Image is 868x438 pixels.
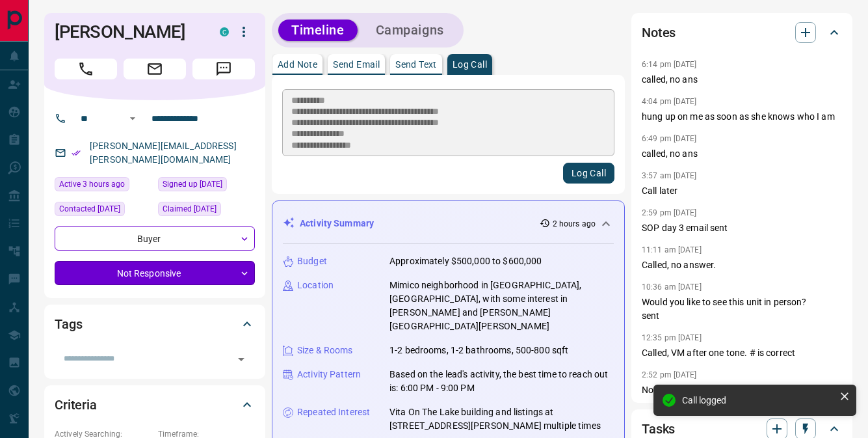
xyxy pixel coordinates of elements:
[642,97,697,106] p: 4:04 pm [DATE]
[642,22,676,43] h2: Notes
[55,226,255,251] div: Buyer
[389,344,568,357] p: 1-2 bedrooms, 1-2 bathrooms, 500-800 sqft
[278,60,317,69] p: Add Note
[642,171,697,180] p: 3:57 am [DATE]
[553,218,596,230] p: 2 hours ago
[642,245,702,254] p: 11:11 am [DATE]
[232,350,250,368] button: Open
[55,202,151,220] div: Sat Jul 05 2025
[55,177,151,195] div: Tue Sep 16 2025
[389,405,614,433] p: Vita On The Lake building and listings at [STREET_ADDRESS][PERSON_NAME] multiple times
[59,178,125,191] span: Active 3 hours ago
[642,333,702,342] p: 12:35 pm [DATE]
[297,368,361,381] p: Activity Pattern
[55,21,200,42] h1: [PERSON_NAME]
[642,208,697,217] p: 2:59 pm [DATE]
[158,202,255,220] div: Wed Jan 08 2025
[642,184,842,198] p: Call later
[563,163,614,184] button: Log Call
[124,59,186,79] span: Email
[642,134,697,143] p: 6:49 pm [DATE]
[453,60,487,69] p: Log Call
[55,394,97,415] h2: Criteria
[642,221,842,235] p: SOP day 3 email sent
[297,279,334,292] p: Location
[55,389,255,420] div: Criteria
[297,344,353,357] p: Size & Rooms
[55,261,255,285] div: Not Responsive
[192,59,255,79] span: Message
[59,202,120,215] span: Contacted [DATE]
[278,20,358,41] button: Timeline
[283,212,614,236] div: Activity Summary2 hours ago
[297,254,327,268] p: Budget
[395,60,437,69] p: Send Text
[90,141,237,165] a: [PERSON_NAME][EMAIL_ADDRESS][PERSON_NAME][DOMAIN_NAME]
[125,111,140,126] button: Open
[300,217,374,230] p: Activity Summary
[220,27,229,36] div: condos.ca
[642,110,842,124] p: hung up on me as soon as she knows who I am
[158,177,255,195] div: Sat Sep 11 2021
[163,202,217,215] span: Claimed [DATE]
[642,370,697,379] p: 2:52 pm [DATE]
[642,295,842,323] p: Would you like to see this unit in person? sent
[363,20,457,41] button: Campaigns
[642,147,842,161] p: called, no ans
[389,254,542,268] p: Approximately $500,000 to $600,000
[642,282,702,292] p: 10:36 am [DATE]
[55,314,82,335] h2: Tags
[333,60,380,69] p: Send Email
[642,258,842,272] p: Called, no answer.
[72,148,81,157] svg: Email Verified
[642,60,697,69] p: 6:14 pm [DATE]
[389,279,614,333] p: Mimico neighborhood in [GEOGRAPHIC_DATA], [GEOGRAPHIC_DATA], with some interest in [PERSON_NAME] ...
[163,178,222,191] span: Signed up [DATE]
[297,405,370,419] p: Repeated Interest
[642,346,842,360] p: Called, VM after one tone. # is correct
[642,73,842,87] p: called, no ans
[55,59,117,79] span: Call
[642,17,842,48] div: Notes
[55,308,255,340] div: Tags
[642,383,842,397] p: No answer
[682,395,834,405] div: Call logged
[389,368,614,395] p: Based on the lead's activity, the best time to reach out is: 6:00 PM - 9:00 PM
